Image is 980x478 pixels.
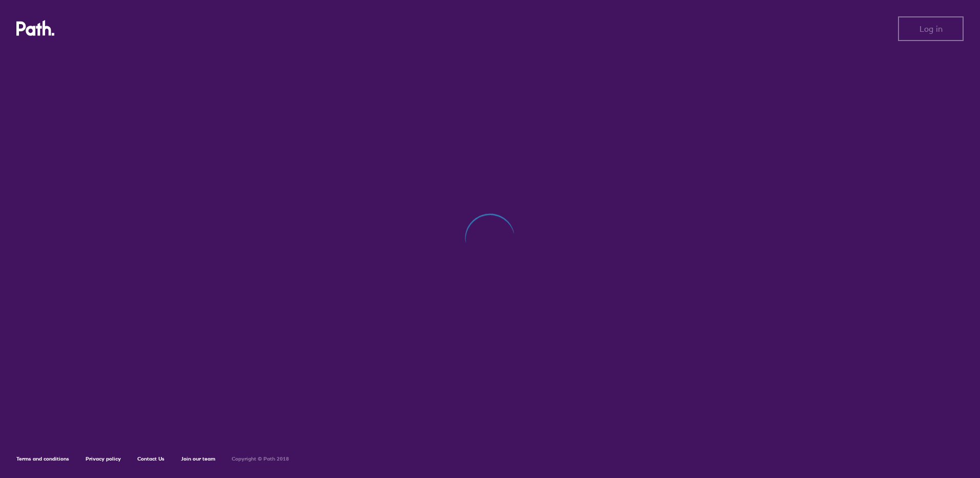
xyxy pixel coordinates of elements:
[137,455,165,462] a: Contact Us
[16,455,69,462] a: Terms and conditions
[181,455,215,462] a: Join our team
[920,24,943,33] span: Log in
[898,16,964,41] button: Log in
[86,455,121,462] a: Privacy policy
[232,456,289,462] h6: Copyright © Path 2018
